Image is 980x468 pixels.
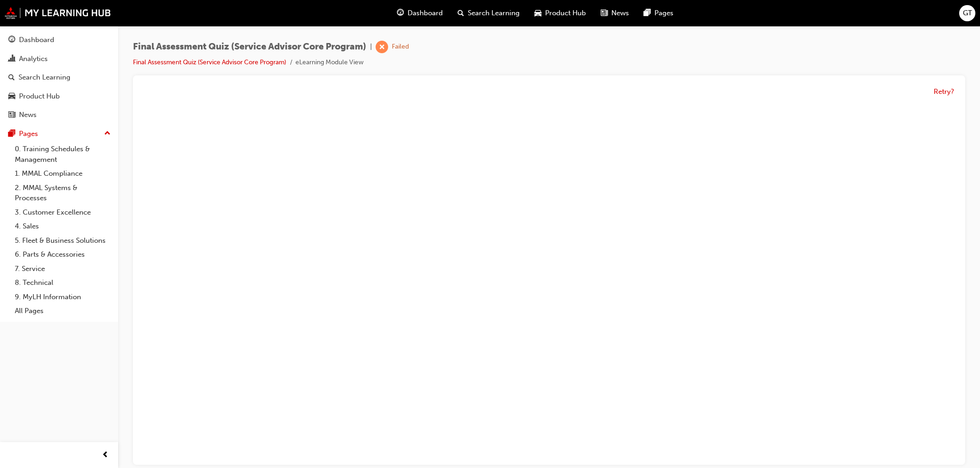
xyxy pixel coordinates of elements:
[11,166,114,181] a: 1. MMAL Compliance
[593,4,636,23] a: news-iconNews
[458,7,464,19] span: search-icon
[4,125,114,142] button: Pages
[19,35,54,45] div: Dashboard
[654,8,673,18] span: Pages
[392,43,409,51] div: Failed
[408,8,443,18] span: Dashboard
[8,92,15,101] span: car-icon
[8,55,15,63] span: chart-icon
[4,30,114,125] button: DashboardAnalyticsSearch LearningProduct HubNews
[11,290,114,304] a: 9. MyLH Information
[389,4,450,23] a: guage-iconDashboard
[963,8,972,18] span: GT
[295,57,364,68] li: eLearning Module View
[8,130,15,138] span: pages-icon
[611,8,629,18] span: News
[133,58,286,66] a: Final Assessment Quiz (Service Advisor Core Program)
[11,234,114,248] a: 5. Fleet & Business Solutions
[19,129,38,139] div: Pages
[534,7,541,19] span: car-icon
[104,128,111,140] span: up-icon
[4,88,114,105] a: Product Hub
[19,110,37,120] div: News
[19,72,70,83] div: Search Learning
[450,4,527,23] a: search-iconSearch Learning
[11,205,114,220] a: 3. Customer Excellence
[5,7,111,19] img: mmal
[4,106,114,123] a: News
[4,50,114,68] a: Analytics
[8,74,15,82] span: search-icon
[468,8,520,18] span: Search Learning
[527,4,593,23] a: car-iconProduct Hub
[545,8,586,18] span: Product Hub
[11,262,114,276] a: 7. Service
[8,111,15,119] span: news-icon
[11,219,114,234] a: 4. Sales
[644,7,651,19] span: pages-icon
[4,69,114,86] a: Search Learning
[397,7,404,19] span: guage-icon
[11,304,114,318] a: All Pages
[19,54,48,64] div: Analytics
[102,450,109,461] span: prev-icon
[133,42,366,52] span: Final Assessment Quiz (Service Advisor Core Program)
[11,247,114,262] a: 6. Parts & Accessories
[11,276,114,290] a: 8. Technical
[934,86,954,97] button: Retry?
[19,91,60,102] div: Product Hub
[636,4,681,23] a: pages-iconPages
[370,42,372,52] span: |
[601,7,608,19] span: news-icon
[4,31,114,49] a: Dashboard
[959,5,975,21] button: GT
[11,181,114,205] a: 2. MMAL Systems & Processes
[11,142,114,166] a: 0. Training Schedules & Management
[8,36,15,44] span: guage-icon
[376,41,388,53] span: learningRecordVerb_FAIL-icon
